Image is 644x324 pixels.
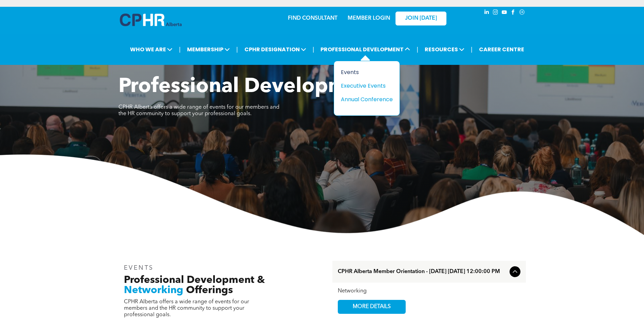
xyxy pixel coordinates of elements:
span: RESOURCES [423,43,466,56]
span: EVENTS [124,265,154,271]
a: youtube [501,8,508,18]
span: JOIN [DATE] [405,15,437,22]
a: Annual Conference [341,95,393,104]
span: WHO WE ARE [128,43,174,56]
a: CAREER CENTRE [477,43,526,56]
a: instagram [492,8,499,18]
span: PROFESSIONAL DEVELOPMENT [318,43,412,56]
span: MEMBERSHIP [185,43,232,56]
span: Networking [124,285,183,295]
a: MORE DETAILS [338,300,406,314]
span: CPHR Alberta offers a wide range of events for our members and the HR community to support your p... [118,105,279,116]
a: Executive Events [341,82,393,90]
a: facebook [510,8,517,18]
span: Professional Development [118,77,379,97]
span: Professional Development & [124,275,265,285]
img: A blue and white logo for cp alberta [120,14,182,26]
div: Annual Conference [341,95,388,104]
li: | [313,42,314,56]
li: | [179,42,181,56]
a: MEMBER LOGIN [348,16,390,21]
div: Networking [338,288,520,294]
li: | [236,42,238,56]
span: MORE DETAILS [345,300,399,313]
span: CPHR Alberta Member Orientation - [DATE] [DATE] 12:00:00 PM [338,269,507,275]
li: | [417,42,418,56]
span: Offerings [186,285,233,295]
a: FIND CONSULTANT [288,16,337,21]
div: Executive Events [341,82,388,90]
a: linkedin [483,8,491,18]
span: CPHR Alberta offers a wide range of events for our members and the HR community to support your p... [124,299,249,318]
li: | [471,42,473,56]
a: JOIN [DATE] [395,12,446,25]
a: Events [341,68,393,76]
span: CPHR DESIGNATION [242,43,308,56]
a: Social network [518,8,526,18]
div: Events [341,68,388,76]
